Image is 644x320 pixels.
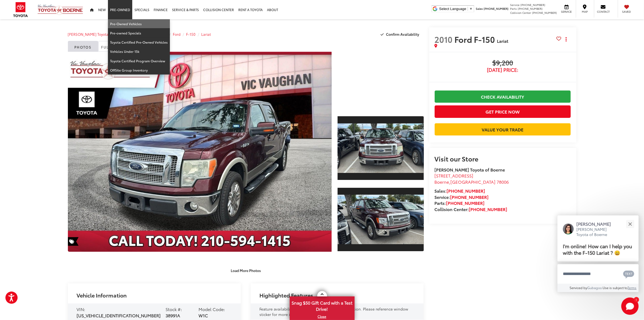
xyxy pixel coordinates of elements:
img: Vic Vaughan Toyota of Boerne [37,4,83,15]
a: [PHONE_NUMBER] [446,200,485,206]
span: Snag $50 Gift Card with a Test Drive! [290,297,354,313]
a: OffSite Group Inventory [108,66,170,75]
span: 38991A [166,312,180,318]
span: Ford F-150 [455,33,497,45]
span: Feature availability subject to final vehicle configuration. Please reference window sticker for ... [259,306,408,317]
span: [PHONE_NUMBER] [532,11,557,15]
span: Contact [597,10,610,14]
span: Boerne [435,179,449,185]
span: [PHONE_NUMBER] [520,3,545,7]
span: Model Code: [199,306,225,312]
p: [PERSON_NAME] [576,221,616,227]
strong: Service: [435,194,489,200]
h2: Vehicle Information [77,292,127,298]
a: [PHONE_NUMBER] [469,206,507,212]
a: [PERSON_NAME] Toyota of Boerne [68,32,125,37]
button: Toggle Chat Window [621,298,639,315]
span: Use is subject to [603,285,628,290]
span: ▼ [469,7,473,11]
span: [PHONE_NUMBER] [484,7,508,11]
svg: Text [623,270,634,279]
a: Check Availability [435,90,571,103]
span: Stock #: [166,306,182,312]
span: W1C [199,312,208,318]
a: Lariat [202,32,211,37]
button: Actions [561,34,571,44]
span: Map [579,10,591,14]
span: Special [68,237,79,246]
div: View Full-Motion Video [338,52,424,109]
span: VIN: [77,306,85,312]
strong: Sales: [435,188,485,194]
button: Close [624,218,636,230]
a: Full-Motion Video [98,41,148,52]
img: 2010 Ford F-150 Lariat [337,123,425,173]
span: [DATE] Price: [435,67,571,73]
span: Select Language [439,7,466,11]
span: [US_VEHICLE_IDENTIFICATION_NUMBER] [77,312,161,318]
img: 2010 Ford F-150 Lariat [337,195,425,244]
a: Value Your Trade [435,123,571,135]
span: Lariat [497,38,508,44]
div: Close[PERSON_NAME][PERSON_NAME] Toyota of BoerneI'm online! How can I help you with the F-150 Lar... [557,215,639,292]
span: [STREET_ADDRESS] [435,172,474,179]
span: dropdown dots [566,37,567,41]
h2: Highlighted Features [259,292,313,298]
button: Confirm Availability [378,30,424,39]
a: Toyota Certified Program Overview [108,56,170,66]
strong: Parts: [435,200,485,206]
a: Expand Photo 0 [68,52,332,252]
span: [GEOGRAPHIC_DATA] [451,179,496,185]
button: Chat with SMS [622,268,636,280]
span: Collision Center [510,11,531,15]
a: Select Language​ [439,7,473,11]
a: [PHONE_NUMBER] [450,194,489,200]
span: [PHONE_NUMBER] [518,7,543,11]
img: 2010 Ford F-150 Lariat [65,51,334,253]
span: 1 [636,298,637,301]
a: Ford [173,32,181,37]
a: Photos [68,41,98,52]
span: I'm online! How can I help you with the F-150 Lariat ? 😀 [563,242,632,256]
span: Saved [621,10,633,14]
span: $9,200 [435,59,571,67]
span: ​ [468,7,468,11]
p: [PERSON_NAME] Toyota of Boerne [576,227,616,237]
button: Get Price Now [435,105,571,118]
span: , [435,179,509,185]
textarea: Type your message [557,264,639,284]
a: Vehicles Under 15k [108,47,170,56]
a: F-150 [186,32,196,37]
strong: [PERSON_NAME] Toyota of Boerne [435,166,505,173]
svg: Start Chat [621,298,639,315]
a: Gubagoo. [587,285,603,290]
strong: Collision Center: [435,206,507,212]
h2: Visit our Store [435,155,571,162]
a: Pre-Owned Vehicles [108,19,170,28]
span: Confirm Availability [386,32,420,37]
span: Serviced by [570,285,587,290]
a: Expand Photo 1 [338,116,424,180]
span: 78006 [497,179,509,185]
a: [STREET_ADDRESS] Boerne,[GEOGRAPHIC_DATA] 78006 [435,172,509,185]
a: Pre-owned Specials [108,28,170,38]
span: Service [560,10,573,14]
span: 2010 [435,33,453,45]
button: Load More Photos [227,266,265,275]
a: [PHONE_NUMBER] [447,188,485,194]
span: Sales [476,7,483,11]
a: Expand Photo 2 [338,187,424,252]
a: Toyota Certified Pre-Owned Vehicles [108,38,170,47]
span: Parts [510,7,517,11]
a: Terms [628,285,637,290]
span: Service [510,3,520,7]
